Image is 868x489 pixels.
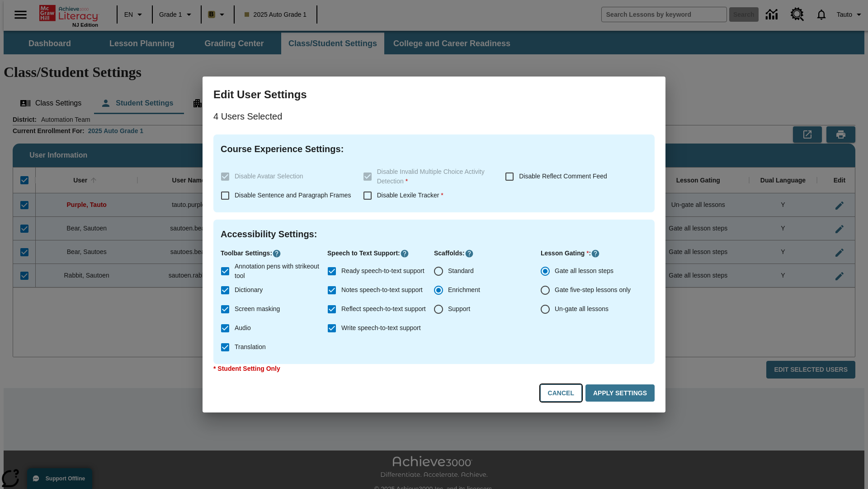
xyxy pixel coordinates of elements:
[448,304,470,314] span: Support
[341,323,421,333] span: Write speech-to-text support
[519,173,607,180] span: Disable Reflect Comment Feed
[327,249,434,258] p: Speech to Text Support :
[377,192,443,199] span: Disable Lexile Tracker
[358,167,498,186] label: These settings are specific to individual classes. To see these settings or make changes, please ...
[216,167,356,186] label: These settings are specific to individual classes. To see these settings or make changes, please ...
[341,304,426,314] span: Reflect speech-to-text support
[555,285,631,295] span: Gate five-step lessons only
[235,192,351,199] span: Disable Sentence and Paragraph Frames
[272,249,281,258] button: Click here to know more about
[235,342,266,352] span: Translation
[235,173,303,180] span: Disable Avatar Selection
[465,249,474,258] button: Click here to know more about
[555,266,613,276] span: Gate all lesson steps
[555,304,609,314] span: Un-gate all lessons
[341,285,423,295] span: Notes speech-to-text support
[221,249,327,258] p: Toolbar Settings :
[213,364,655,374] p: * Student Setting Only
[448,285,480,295] span: Enrichment
[213,109,655,124] p: 4 Users Selected
[221,227,647,241] h4: Accessibility Settings :
[400,249,409,258] button: Click here to know more about
[541,249,647,258] p: Lesson Gating :
[235,285,263,295] span: Dictionary
[434,249,541,258] p: Scaffolds :
[585,384,655,402] button: Apply Settings
[591,249,600,258] button: Click here to know more about
[448,266,474,276] span: Standard
[235,262,320,281] span: Annotation pens with strikeout tool
[235,323,251,333] span: Audio
[221,142,647,156] h4: Course Experience Settings :
[213,87,655,102] h3: Edit User Settings
[341,266,425,276] span: Ready speech-to-text support
[540,384,582,402] button: Cancel
[235,304,280,314] span: Screen masking
[377,168,485,185] span: Disable Invalid Multiple Choice Activity Detection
